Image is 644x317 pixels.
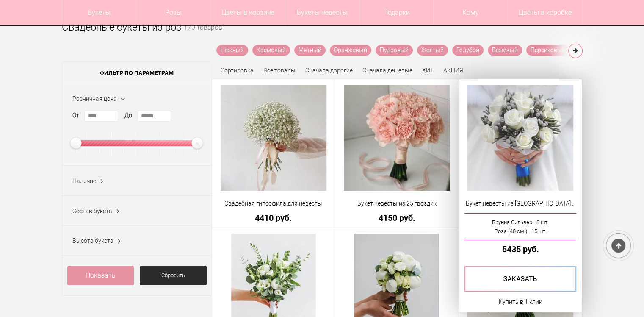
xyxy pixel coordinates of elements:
[140,266,207,285] a: Сбросить
[72,111,79,120] label: От
[124,111,132,120] label: До
[443,67,463,74] a: АКЦИЯ
[341,199,453,208] a: Букет невесты из 25 гвоздик
[376,45,413,56] a: Пудровый
[184,25,222,45] small: 170 товаров
[488,45,522,56] a: Бежевый
[341,213,453,222] a: 4150 руб.
[417,45,448,56] a: Желтый
[72,95,117,102] span: Розничная цена
[464,245,577,253] a: 5435 руб.
[221,67,254,74] span: Сортировка
[67,266,134,285] a: Показать
[62,19,181,35] h1: Свадебные букеты из роз
[62,62,212,83] span: Фильтр по параметрам
[218,199,330,208] a: Свадебная гипсофила для невесты
[252,45,290,56] a: Кремовый
[526,45,569,56] a: Персиковый
[464,199,577,208] a: Букет невесты из [GEOGRAPHIC_DATA] и белых роз
[263,67,296,74] a: Все товары
[362,67,412,74] a: Сначала дешевые
[422,67,434,74] a: ХИТ
[464,213,577,240] a: Бруния Сильвер - 8 шт.Роза (40 см.) - 15 шт.
[72,178,96,184] span: Наличие
[72,208,112,214] span: Состав букета
[499,297,542,307] a: Купить в 1 клик
[216,45,248,56] a: Нежный
[218,213,330,222] a: 4410 руб.
[305,67,353,74] a: Сначала дорогие
[344,85,450,191] img: Букет невесты из 25 гвоздик
[294,45,326,56] a: Мятный
[72,237,113,244] span: Высота букета
[330,45,371,56] a: Оранжевый
[452,45,484,56] a: Голубой
[221,85,326,191] img: Свадебная гипсофила для невесты
[467,85,573,191] img: Букет невесты из брунии и белых роз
